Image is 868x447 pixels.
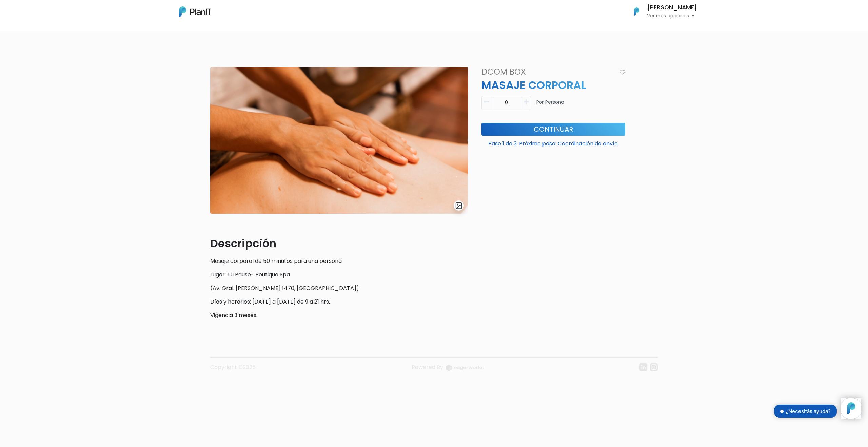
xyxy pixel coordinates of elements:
p: Descripción [210,235,468,252]
p: Días y horarios: [DATE] a [DATE] de 9 a 21 hrs. [210,298,468,306]
p: Lugar: Tu Pause- Boutique Spa [210,271,468,279]
img: linkedin-cc7d2dbb1a16aff8e18f147ffe980d30ddd5d9e01409788280e63c91fc390ff4.svg [639,363,647,371]
img: logo_eagerworks-044938b0bf012b96b195e05891a56339191180c2d98ce7df62ca656130a436fa.svg [446,365,484,371]
p: Ver más opciones [647,14,697,18]
p: Vigencia 3 meses. [210,311,468,319]
span: translation missing: es.layouts.footer.powered_by [412,363,443,371]
button: Continuar [481,123,625,136]
iframe: trengo-widget-status [739,398,841,425]
img: PlanIt Logo [179,6,211,17]
img: heart_icon [620,70,625,75]
h4: Dcom Box [477,67,617,77]
p: Por Persona [536,99,564,112]
img: instagram-7ba2a2629254302ec2a9470e65da5de918c9f3c9a63008f8abed3140a32961bf.svg [650,363,658,371]
p: Paso 1 de 3. Próximo paso: Coordinación de envío. [481,137,625,148]
p: (Av. Gral. [PERSON_NAME] 1470, [GEOGRAPHIC_DATA]) [210,284,468,292]
img: gallery-light [455,202,463,210]
p: Copyright ©2025 [210,363,256,376]
p: Masaje corporal de 50 minutos para una persona [210,257,468,265]
h6: [PERSON_NAME] [647,5,697,11]
iframe: trengo-widget-launcher [841,398,861,419]
img: PlanIt Logo [629,4,644,19]
p: MASAJE CORPORAL [477,77,629,93]
button: PlanIt Logo [PERSON_NAME] Ver más opciones [625,3,697,20]
a: Powered By [412,363,484,376]
img: EEBA820B-9A13-4920-8781-964E5B39F6D7.jpeg [210,67,468,214]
